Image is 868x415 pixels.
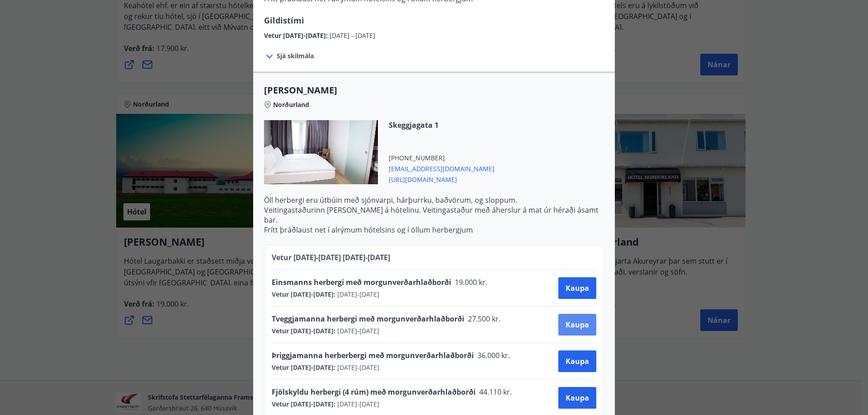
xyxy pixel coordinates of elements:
span: [PERSON_NAME] [264,84,604,97]
span: Gildistími [264,15,304,26]
span: [EMAIL_ADDRESS][DOMAIN_NAME] [389,163,495,173]
span: [URL][DOMAIN_NAME] [389,173,495,184]
span: Sjá skilmála [277,51,314,61]
span: [PHONE_NUMBER] [389,154,495,163]
span: Norðurland [273,100,309,109]
span: Skeggjagata 1 [389,120,495,130]
span: [DATE] - [DATE] [330,31,375,40]
span: Vetur [DATE]-[DATE] : [264,31,330,40]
